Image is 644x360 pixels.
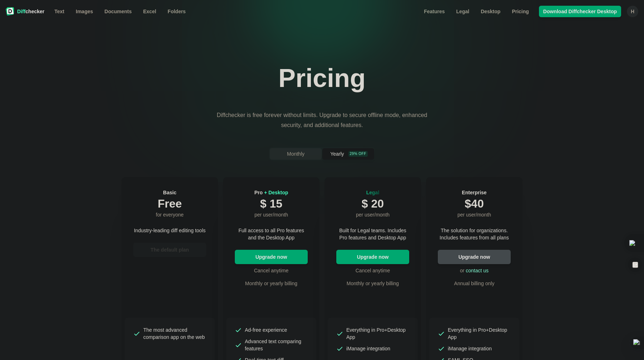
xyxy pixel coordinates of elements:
[17,8,44,15] span: checker
[627,6,638,17] button: H
[235,267,308,274] p: Cancel anytime
[17,9,25,14] span: Diff
[336,267,409,274] p: Cancel anytime
[286,150,306,157] span: Monthly
[71,6,97,17] a: Images
[479,8,502,15] span: Desktop
[420,6,449,17] a: Features
[156,189,184,196] h2: Basic
[507,6,533,17] a: Pricing
[457,211,491,218] p: per user/month
[346,326,409,341] span: Everything in Pro+Desktop App
[156,211,184,218] p: for everyone
[452,6,474,17] a: Legal
[457,189,491,196] h2: Enterprise
[336,280,409,287] p: Monthly or yearly billing
[348,151,368,157] div: 29% off
[356,253,390,261] span: Upgrade now
[448,345,492,352] span: iManage integration
[457,253,492,261] span: Upgrade now
[438,227,511,241] p: The solution for organizations. Includes features from all plans
[366,190,380,195] span: Legal
[100,6,136,17] a: Documents
[438,267,511,274] p: or
[254,211,288,218] p: per user/month
[74,8,94,15] span: Images
[139,6,161,17] a: Excel
[235,227,308,241] p: Full access to all Pro features and the Desktop App
[103,8,133,15] span: Documents
[336,250,409,264] button: Upgrade now
[6,6,44,17] a: Diffchecker
[356,211,390,218] p: per user/month
[539,6,621,17] a: Download Diffchecker Desktop
[156,196,184,211] p: Free
[438,280,511,287] p: Annual billing only
[149,246,190,253] span: The default plan
[336,227,409,241] p: Built for Legal teams. Includes Pro features and Desktop App
[254,196,288,211] p: $ 15
[235,280,308,287] p: Monthly or yearly billing
[6,7,14,16] img: Diffchecker logo
[542,8,618,15] span: Download Diffchecker Desktop
[142,8,158,15] span: Excel
[466,268,489,273] a: contact us
[235,250,308,264] button: Upgrade now
[422,8,446,15] span: Features
[346,345,390,352] span: iManage integration
[438,250,511,264] button: Upgrade now
[356,196,390,211] p: $ 20
[245,326,287,334] span: Ad-free experience
[166,8,187,15] span: Folders
[457,196,491,211] p: $40
[270,148,322,160] button: Monthly
[50,6,69,17] a: Text
[329,150,345,157] span: Yearly
[143,326,206,341] span: The most advanced comparison app on the web
[245,338,308,352] span: Advanced text comparing features
[448,326,511,341] span: Everything in Pro+Desktop App
[510,8,530,15] span: Pricing
[254,189,288,196] h2: Pro
[53,8,66,15] span: Text
[476,6,505,17] a: Desktop
[278,63,366,93] h1: Pricing
[215,110,429,130] p: Diffchecker is free forever without limits. Upgrade to secure offline mode, enhanced security, an...
[455,8,471,15] span: Legal
[254,253,289,261] span: Upgrade now
[264,190,288,195] span: + Desktop
[133,243,206,257] button: The default plan
[322,148,374,160] button: Yearly29% off
[163,6,190,17] button: Folders
[134,227,206,234] p: Industry-leading diff editing tools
